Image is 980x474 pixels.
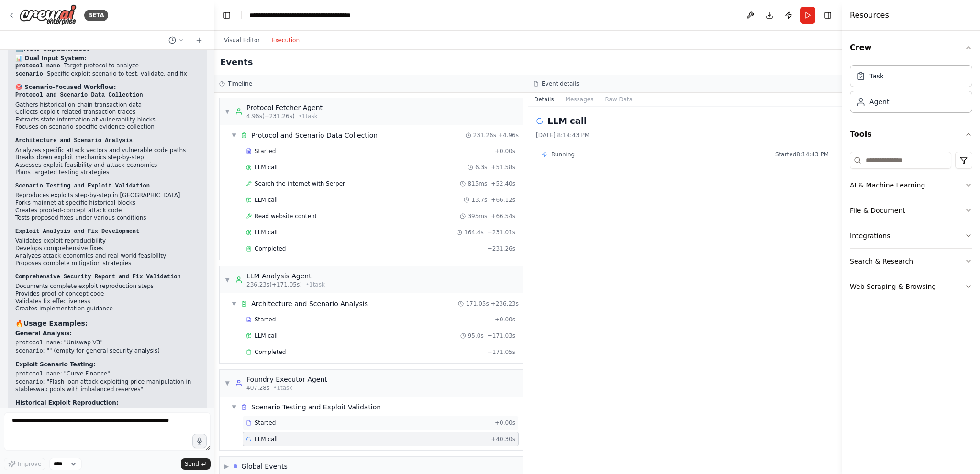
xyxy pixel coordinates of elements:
span: ▼ [231,403,237,411]
span: 164.4s [464,229,484,236]
span: + 4.96s [498,132,519,139]
span: LLM call [255,229,278,236]
span: 4.96s (+231.26s) [246,112,295,120]
div: Tools [850,148,972,307]
li: Proposes complete mitigation strategies [15,260,199,267]
span: LLM call [255,196,278,204]
button: Click to speak your automation idea [192,434,207,448]
button: Execution [266,34,305,46]
span: 6.3s [475,164,487,171]
span: Started [255,316,276,323]
img: Logo [19,4,77,26]
li: Creates proof-of-concept attack code [15,207,199,215]
code: protocol_name [15,340,60,346]
li: - Specific exploit scenario to test, validate, and fix [15,70,199,78]
button: Visual Editor [218,34,266,46]
span: Completed [255,348,286,356]
li: Creates implementation guidance [15,305,199,313]
li: Analyzes specific attack vectors and vulnerable code paths [15,147,199,154]
button: File & Document [850,198,972,223]
strong: General Analysis: [15,330,72,337]
li: Extracts state information at vulnerability blocks [15,116,199,124]
h3: 🔥 [15,319,199,328]
li: Provides proof-of-concept code [15,290,199,298]
button: Messages [560,93,600,106]
button: Send [181,458,211,470]
span: 231.26s [473,132,496,139]
strong: Usage Examples: [23,320,88,327]
span: 395ms [468,212,487,220]
li: : "Uniswap V3" [15,339,199,347]
li: Focuses on scenario-specific evidence collection [15,123,199,131]
button: Search & Research [850,249,972,274]
button: Crew [850,34,972,61]
li: Develops comprehensive fixes [15,245,199,253]
span: 13.7s [471,196,487,204]
div: Protocol Fetcher Agent [246,103,323,112]
code: Comprehensive Security Report and Fix Validation [15,274,181,280]
span: LLM call [255,435,278,443]
span: 815ms [468,180,487,187]
span: + 51.58s [491,164,515,171]
li: Validates exploit reproducibility [15,237,199,245]
li: Validates fix effectiveness [15,298,199,306]
strong: Exploit Scenario Testing: [15,361,96,368]
div: Global Events [241,462,288,471]
span: • 1 task [299,112,318,120]
li: - Target protocol to analyze [15,62,199,70]
li: Breaks down exploit mechanics step-by-step [15,154,199,162]
li: Assesses exploit feasibility and attack economics [15,162,199,169]
span: Started 8:14:43 PM [775,151,829,158]
strong: 🎯 Scenario-Focused Workflow: [15,84,116,90]
h4: Resources [850,10,889,21]
li: Collects exploit-related transaction traces [15,109,199,116]
span: + 52.40s [491,180,515,187]
span: • 1 task [273,384,292,392]
div: Foundry Executor Agent [246,375,327,384]
span: ▼ [224,108,230,115]
h2: Events [220,55,253,69]
code: scenario [15,71,43,77]
span: LLM call [255,164,278,171]
div: Task [869,71,884,81]
span: LLM call [255,332,278,340]
span: + 236.23s [491,300,519,308]
span: Running [551,151,575,158]
div: BETA [84,10,108,21]
li: : "Curve Finance" [15,370,199,378]
li: Plans targeted testing strategies [15,169,199,176]
code: protocol_name [15,371,60,377]
span: ▼ [231,132,237,139]
span: + 231.01s [488,229,515,236]
button: Hide right sidebar [821,9,835,22]
div: LLM Analysis Agent [246,271,325,281]
span: 95.0s [468,332,484,340]
span: + 0.00s [495,147,515,155]
li: Documents complete exploit reproduction steps [15,283,199,290]
h3: Event details [542,80,579,88]
span: 236.23s (+171.05s) [246,281,302,288]
span: Completed [255,245,286,253]
li: Tests proposed fixes under various conditions [15,214,199,222]
strong: 📊 Dual Input System: [15,55,87,62]
span: ▼ [231,300,237,308]
span: Started [255,419,276,427]
li: Gathers historical on-chain transaction data [15,101,199,109]
h3: Timeline [228,80,252,88]
span: Read website content [255,212,317,220]
code: scenario [15,348,43,354]
button: Start a new chat [191,34,207,46]
span: + 171.05s [488,348,515,356]
code: Exploit Analysis and Fix Development [15,228,139,235]
span: + 0.00s [495,419,515,427]
span: 171.05s [466,300,489,308]
li: : "" (empty for general security analysis) [15,347,199,355]
button: Raw Data [599,93,638,106]
span: Improve [18,460,41,468]
div: Crew [850,61,972,121]
span: + 66.12s [491,196,515,204]
li: Analyzes attack economics and real-world feasibility [15,253,199,260]
li: Forks mainnet at specific historical blocks [15,199,199,207]
nav: breadcrumb [249,11,357,20]
span: ▶ [224,463,229,470]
